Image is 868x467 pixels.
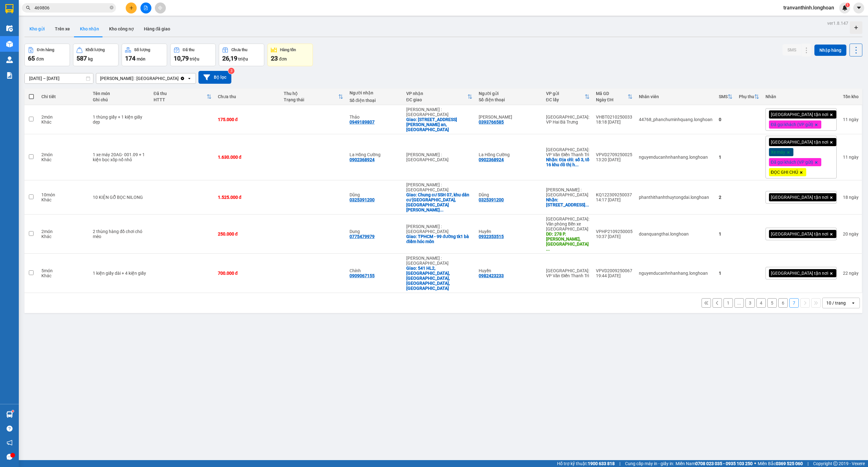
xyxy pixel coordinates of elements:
span: 23 [271,55,278,62]
div: DĐ: 278 P. Bùi Thị Từ Nhiên, Đông Hải 1, Hải An, Hải Phòng, Vietnam [546,231,590,252]
div: Giao: Chung cư SSH 07, khu dân cư Hà Quang, đường Lê Hồng Phong, nha trang [406,192,473,212]
button: 7 [789,298,799,308]
span: tranvanthinh.longhoan [778,4,839,12]
div: 2 món [41,114,87,119]
div: Thảo [350,114,400,119]
img: icon-new-feature [842,5,848,11]
div: 0902368924 [479,157,504,162]
th: Toggle SortBy [150,88,215,105]
div: Dung [350,229,400,234]
div: 18:18 [DATE] [596,119,633,125]
div: [PERSON_NAME] : [GEOGRAPHIC_DATA] [406,107,473,117]
div: 1 xe máy 20AG- 001.09 + 1 kiện bọc xốp nổ nhỏ [93,152,147,162]
span: ngày [849,155,859,160]
button: Kho nhận [75,21,104,36]
button: Đã thu10,79 triệu [170,44,216,66]
button: Đơn hàng65đơn [24,44,70,66]
button: 3 [745,298,755,308]
div: Số điện thoại [350,98,400,103]
button: Kho công nợ [104,21,139,36]
div: VHBT0210250033 [596,114,633,119]
div: [PERSON_NAME] : [GEOGRAPHIC_DATA] [406,152,473,162]
input: Tìm tên, số ĐT hoặc mã đơn [34,4,108,11]
div: Dũng [479,192,539,197]
th: Toggle SortBy [543,88,593,105]
div: Số điện thoại [479,97,539,102]
svg: open [187,76,192,81]
img: logo-vxr [5,4,13,13]
th: Toggle SortBy [736,88,762,105]
div: 19:44 [DATE] [596,273,633,278]
button: 6 [778,298,788,308]
div: [PERSON_NAME] : [GEOGRAPHIC_DATA] [406,224,473,234]
div: Ghi chú [93,97,147,102]
sup: 3 [228,68,234,74]
div: Dũng [350,192,400,197]
button: Nhập hàng [814,45,846,56]
th: Toggle SortBy [716,88,736,105]
svg: Clear value [180,76,185,81]
div: [PERSON_NAME] : [GEOGRAPHIC_DATA] [100,75,179,82]
div: [GEOGRAPHIC_DATA]: Văn phòng Bến xe [GEOGRAPHIC_DATA] [546,216,590,231]
span: kg [88,56,93,61]
div: 1 kiện giấy dài + 4 kiện giấy [93,271,147,276]
span: [GEOGRAPHIC_DATA] tận nơi [771,194,828,200]
div: 0982423233 [479,273,504,278]
span: Cung cấp máy in - giấy in: [625,460,674,467]
span: triệu [190,56,199,61]
span: | [619,460,620,467]
div: VP nhận [406,91,468,96]
span: ... [546,247,550,252]
div: [GEOGRAPHIC_DATA]: VP Hai Bà Trưng [546,114,590,125]
button: SMS [782,44,801,56]
div: 0949189807 [350,119,375,125]
span: [PHONE_NUMBER] - [DOMAIN_NAME] [8,37,98,61]
div: Giao: 61 trương định, phường 1, tân an, long an [406,117,473,132]
div: HTTT [154,97,207,102]
img: warehouse-icon [6,56,13,63]
div: 0775479979 [350,234,375,239]
div: [PERSON_NAME] : [GEOGRAPHIC_DATA] [406,256,473,266]
button: file-add [140,3,151,13]
div: KQ122309250037 [596,192,633,197]
img: warehouse-icon [6,41,13,47]
strong: (Công Ty TNHH Chuyển Phát Nhanh Bảo An - MST: 0109597835) [6,25,99,35]
div: Đã thu [154,91,207,96]
span: ngày [849,231,859,236]
button: Kho gửi [24,21,50,36]
span: đơn [36,56,44,61]
span: Đã gọi khách (VP gửi) [771,122,813,127]
span: caret-down [856,5,862,11]
button: Hàng tồn23đơn [267,44,313,66]
span: search [26,6,30,10]
button: 4 [756,298,766,308]
div: doanquangthai.longhoan [639,231,713,236]
span: plus [129,6,134,10]
button: plus [126,3,137,13]
div: Chưa thu [218,94,277,99]
div: 700.000 đ [218,271,277,276]
div: 175.000 đ [218,117,277,122]
div: 1 [719,231,733,236]
div: Khối lượng [86,48,105,52]
span: aim [158,6,162,10]
span: 174 [125,55,135,62]
span: đơn [279,56,287,61]
div: ĐC lấy [546,97,585,102]
th: Toggle SortBy [281,88,346,105]
div: Khác [41,197,87,202]
div: 10 / trang [826,300,846,306]
div: Trạng thái [284,97,338,102]
div: 14:17 [DATE] [596,197,633,202]
th: Toggle SortBy [403,88,476,105]
div: 5 món [41,268,87,273]
button: Bộ lọc [198,71,231,84]
span: ngày [849,271,859,276]
span: | [808,460,808,467]
div: Linh [479,114,539,119]
div: 11 [843,117,859,122]
button: 5 [767,298,777,308]
div: Nhận: Địa chỉ: số 3, tổ 16 khu đô thị hồ xương rồng, tp thái nguyên (cạnh quán bia hùng công) [546,157,590,167]
div: Nhân viên [639,94,713,99]
div: Khác [41,157,87,162]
